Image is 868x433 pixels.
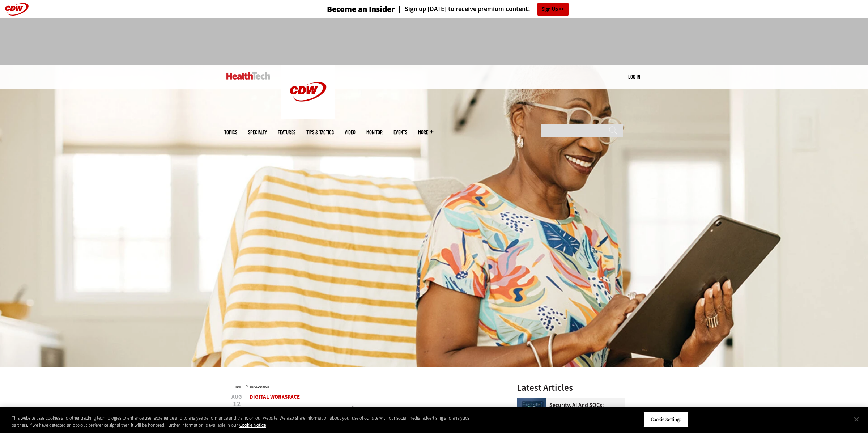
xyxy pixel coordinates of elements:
[300,5,395,13] a: Become an Insider
[628,73,640,80] a: Log in
[250,393,300,400] a: Digital Workspace
[517,398,546,427] img: security team in high-tech computer room
[537,3,569,16] a: Sign Up
[224,130,237,135] span: Topics
[848,411,864,427] button: Close
[278,130,295,135] a: Features
[250,386,269,389] a: Digital Workspace
[231,400,242,408] span: 12
[235,383,498,389] div: »
[517,402,621,420] a: Security, AI and SOCs: What’s Relevant for Healthcare Organizations
[231,394,242,400] span: Aug
[327,5,395,13] h3: Become an Insider
[395,6,530,13] a: Sign up [DATE] to receive premium content!
[248,130,267,135] span: Specialty
[281,113,335,120] a: CDW
[302,25,566,58] iframe: advertisement
[239,422,266,428] a: More information about your privacy
[281,65,335,119] img: Home
[517,398,549,404] a: security team in high-tech computer room
[226,72,270,80] img: Home
[235,386,241,389] a: Home
[393,130,407,135] a: Events
[366,130,383,135] a: MonITor
[345,130,356,135] a: Video
[517,383,625,392] h3: Latest Articles
[418,130,433,135] span: More
[628,73,640,81] div: User menu
[306,130,334,135] a: Tips & Tactics
[643,412,689,427] button: Cookie Settings
[12,415,477,429] div: This website uses cookies and other tracking technologies to enhance user experience and to analy...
